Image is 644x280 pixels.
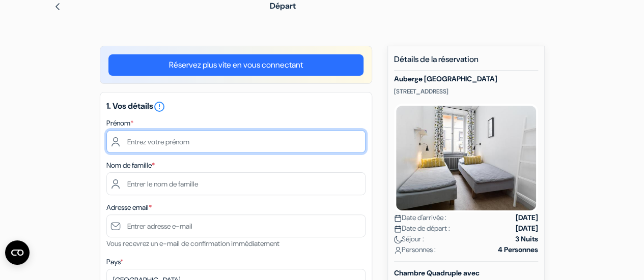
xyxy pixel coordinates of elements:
a: error_outline [153,101,165,111]
h5: Détails de la réservation [394,54,538,71]
label: Prénom [106,118,133,129]
span: Départ [270,1,296,11]
span: Date de départ : [394,223,450,234]
label: Adresse email [106,202,152,213]
strong: 4 Personnes [498,244,538,255]
small: Vous recevrez un e-mail de confirmation immédiatement [106,239,279,248]
input: Entrer le nom de famille [106,172,366,195]
label: Nom de famille [106,160,155,171]
img: calendar.svg [394,214,402,222]
strong: [DATE] [516,212,538,223]
img: calendar.svg [394,225,402,233]
input: Entrer adresse e-mail [106,214,366,237]
i: error_outline [153,101,165,113]
img: user_icon.svg [394,246,402,254]
span: Séjour : [394,234,424,244]
strong: 3 Nuits [515,234,538,244]
a: Réservez plus vite en vous connectant [108,54,363,76]
img: left_arrow.svg [53,3,62,11]
span: Date d'arrivée : [394,212,446,223]
label: Pays [106,257,123,267]
button: Ouvrir le widget CMP [5,240,30,265]
p: [STREET_ADDRESS] [394,87,538,96]
h5: Auberge [GEOGRAPHIC_DATA] [394,75,538,83]
strong: [DATE] [516,223,538,234]
span: Personnes : [394,244,436,255]
img: moon.svg [394,236,402,243]
input: Entrez votre prénom [106,130,366,153]
h5: 1. Vos détails [106,101,366,113]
